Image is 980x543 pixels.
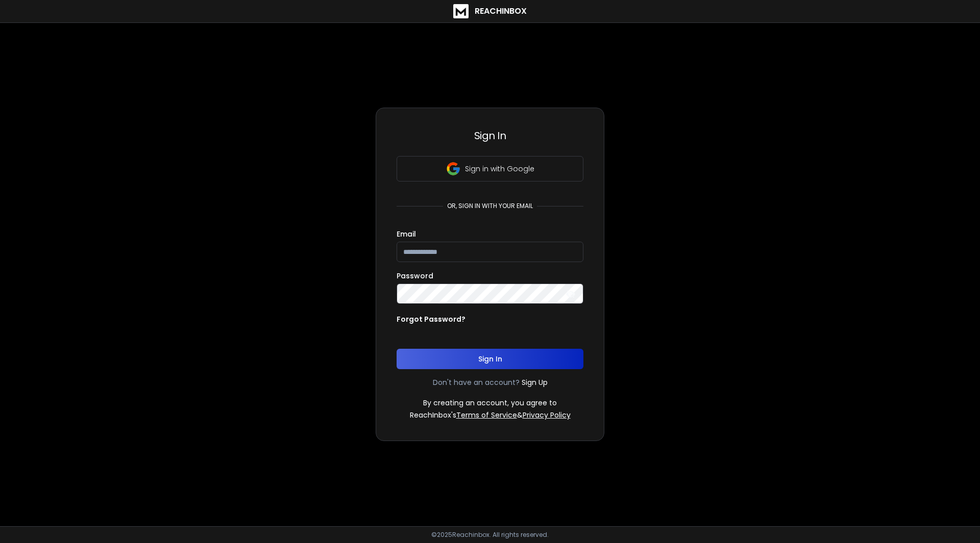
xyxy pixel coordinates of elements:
[456,410,517,420] a: Terms of Service
[397,349,583,369] button: Sign In
[453,4,469,18] img: logo
[475,5,527,17] h1: ReachInbox
[397,128,583,143] h3: Sign In
[443,202,537,210] p: or, sign in with your email
[397,272,433,279] label: Password
[465,164,534,174] p: Sign in with Google
[423,398,557,408] p: By creating an account, you agree to
[433,377,520,387] p: Don't have an account?
[397,230,416,238] label: Email
[523,410,571,420] a: Privacy Policy
[397,156,583,182] button: Sign in with Google
[522,377,548,387] a: Sign Up
[431,531,549,539] p: © 2025 Reachinbox. All rights reserved.
[453,4,527,18] a: ReachInbox
[397,314,465,324] p: Forgot Password?
[410,410,571,420] p: ReachInbox's &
